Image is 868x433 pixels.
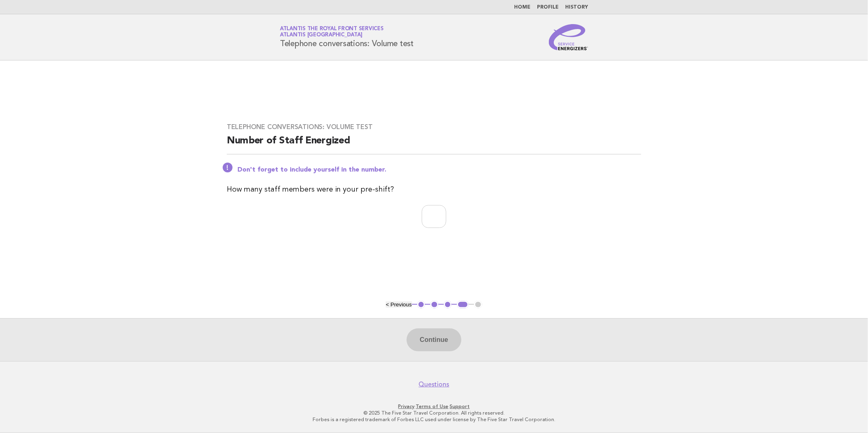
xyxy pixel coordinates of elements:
a: Atlantis The Royal Front ServicesAtlantis [GEOGRAPHIC_DATA] [280,26,384,38]
p: Don't forget to include yourself in the number. [237,166,641,174]
button: 3 [444,301,452,309]
a: Privacy [398,404,415,409]
a: Profile [537,5,559,10]
button: 1 [417,301,425,309]
button: < Previous [386,301,412,308]
p: How many staff members were in your pre-shift? [227,184,641,195]
a: Terms of Use [416,404,449,409]
a: History [565,5,588,10]
p: · · [184,403,684,410]
span: Atlantis [GEOGRAPHIC_DATA] [280,33,362,38]
h2: Number of Staff Energized [227,134,641,154]
button: 4 [457,301,469,309]
p: © 2025 The Five Star Travel Corporation. All rights reserved. [184,410,684,416]
button: 2 [430,301,438,309]
h1: Telephone conversations: Volume test [280,27,414,48]
p: Forbes is a registered trademark of Forbes LLC used under license by The Five Star Travel Corpora... [184,416,684,423]
a: Support [450,404,470,409]
h3: Telephone conversations: Volume test [227,123,641,131]
a: Questions [419,380,450,388]
a: Home [514,5,530,10]
img: Service Energizers [549,24,588,50]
